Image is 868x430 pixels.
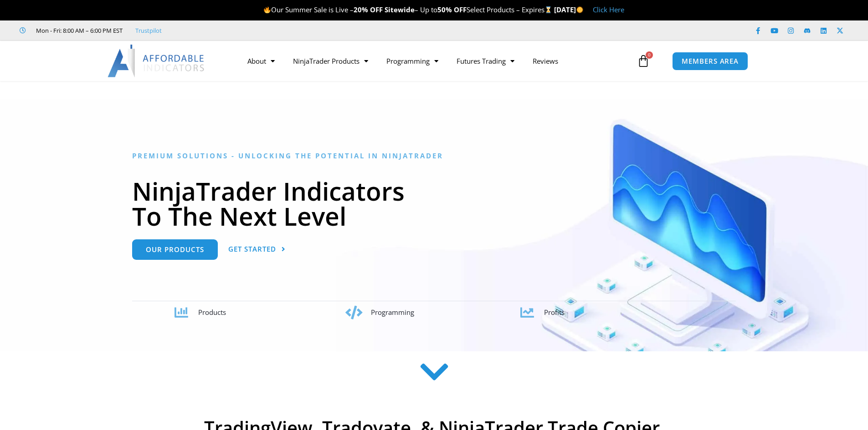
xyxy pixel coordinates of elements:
strong: [DATE] [554,5,584,14]
span: Profits [544,308,565,317]
img: ⌛ [545,6,552,13]
h6: Premium Solutions - Unlocking the Potential in NinjaTrader [132,152,736,160]
a: Trustpilot [135,25,162,36]
a: NinjaTrader Products [284,51,377,71]
a: Programming [377,51,447,71]
a: 0 [623,48,663,74]
strong: 20% OFF [354,5,383,14]
a: MEMBERS AREA [672,52,748,71]
a: Reviews [524,51,567,71]
img: LogoAI | Affordable Indicators – NinjaTrader [108,45,205,77]
img: 🔥 [264,6,271,13]
strong: 50% OFF [437,5,467,14]
span: 0 [646,51,653,59]
img: 🌞 [576,6,583,13]
a: About [238,51,284,71]
nav: Menu [238,51,635,71]
span: MEMBERS AREA [682,58,739,65]
a: Futures Trading [447,51,524,71]
a: Click Here [593,5,624,14]
span: Products [198,308,226,317]
a: Our Products [132,239,218,260]
span: Our Products [146,246,204,253]
h1: NinjaTrader Indicators To The Next Level [132,178,736,228]
a: Get Started [228,239,286,260]
span: Our Summer Sale is Live – – Up to Select Products – Expires [263,5,554,14]
span: Programming [371,308,414,317]
strong: Sitewide [385,5,415,14]
span: Mon - Fri: 8:00 AM – 6:00 PM EST [34,25,123,36]
span: Get Started [228,246,276,253]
